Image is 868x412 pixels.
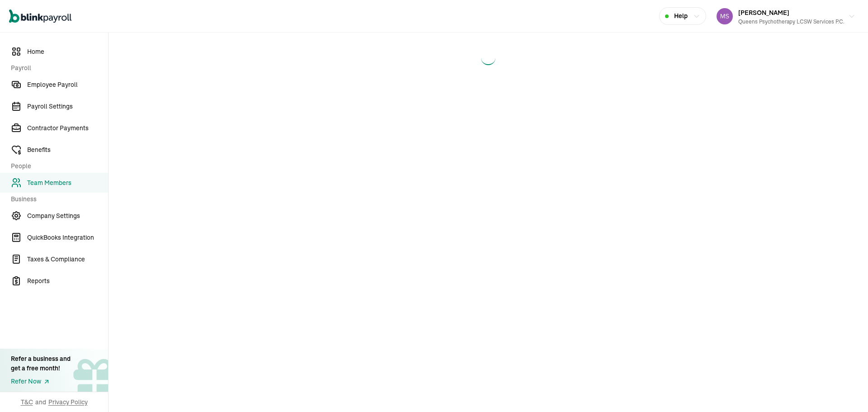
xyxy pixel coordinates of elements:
[738,9,789,17] span: [PERSON_NAME]
[27,178,108,188] span: Team Members
[11,354,71,373] div: Refer a business and get a free month!
[27,47,108,57] span: Home
[738,18,844,26] div: Queens Psychotherapy LCSW Services P.C.
[659,7,706,25] button: Help
[674,11,688,21] span: Help
[9,3,71,29] nav: Global
[27,233,108,242] span: QuickBooks Integration
[27,211,108,221] span: Company Settings
[717,314,868,412] iframe: Chat Widget
[11,377,71,386] a: Refer Now
[27,276,108,286] span: Reports
[27,102,108,111] span: Payroll Settings
[713,5,859,28] button: [PERSON_NAME]Queens Psychotherapy LCSW Services P.C.
[27,80,108,90] span: Employee Payroll
[27,123,108,133] span: Contractor Payments
[21,398,33,407] span: T&C
[11,63,103,73] span: Payroll
[11,194,103,204] span: Business
[11,161,103,171] span: People
[27,255,108,264] span: Taxes & Compliance
[48,398,88,407] span: Privacy Policy
[27,145,108,155] span: Benefits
